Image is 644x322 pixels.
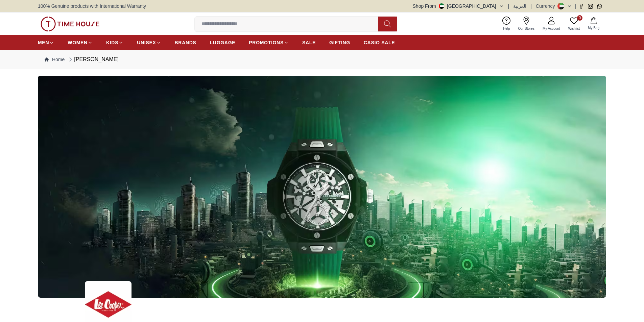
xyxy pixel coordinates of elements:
a: Home [45,56,65,63]
button: Shop From[GEOGRAPHIC_DATA] [413,3,504,9]
button: My Bag [584,16,603,32]
span: | [508,3,509,9]
a: GIFTING [329,36,350,49]
span: CASIO SALE [364,39,395,46]
span: GIFTING [329,39,350,46]
a: Help [499,15,514,32]
span: Our Stores [516,26,537,31]
span: Wishlist [566,26,582,31]
a: LUGGAGE [210,36,236,49]
a: KIDS [106,36,123,49]
span: | [575,3,576,9]
span: My Account [540,26,563,31]
img: United Arab Emirates [439,3,444,9]
nav: Breadcrumb [38,50,606,69]
span: KIDS [106,39,118,46]
span: UNISEX [137,39,156,46]
div: [PERSON_NAME] [67,55,119,64]
a: UNISEX [137,36,161,49]
span: LUGGAGE [210,39,236,46]
img: ... [41,17,99,31]
span: BRANDS [175,39,196,46]
span: | [530,3,532,9]
a: PROMOTIONS [249,36,289,49]
span: 100% Genuine products with International Warranty [38,3,146,9]
a: Whatsapp [597,4,602,9]
button: العربية [513,3,526,9]
a: Facebook [579,4,584,9]
span: PROMOTIONS [249,39,284,46]
a: WOMEN [68,36,93,49]
span: My Bag [585,25,602,30]
a: Instagram [588,4,593,9]
a: SALE [302,36,316,49]
a: MEN [38,36,54,49]
span: 0 [577,15,582,21]
span: MEN [38,39,49,46]
a: Our Stores [514,15,539,32]
span: SALE [302,39,316,46]
a: CASIO SALE [364,36,395,49]
span: WOMEN [68,39,88,46]
img: ... [38,76,606,298]
div: Currency [536,3,558,9]
span: Help [500,26,513,31]
a: 0Wishlist [564,15,584,32]
a: BRANDS [175,36,196,49]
